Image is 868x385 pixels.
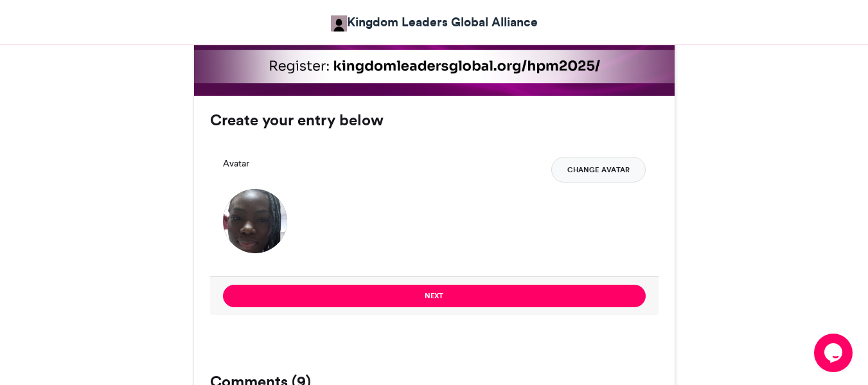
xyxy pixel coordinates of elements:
[331,13,538,31] a: Kingdom Leaders Global Alliance
[331,15,347,31] img: Kingdom Leaders Global Alliance
[814,334,855,372] iframe: chat widget
[223,189,287,253] img: 1756123080.385-b2dcae4267c1926e4edbba7f5065fdc4d8f11412.png
[223,285,646,307] button: Next
[551,157,646,183] button: Change Avatar
[210,112,659,128] h3: Create your entry below
[223,157,249,170] label: Avatar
